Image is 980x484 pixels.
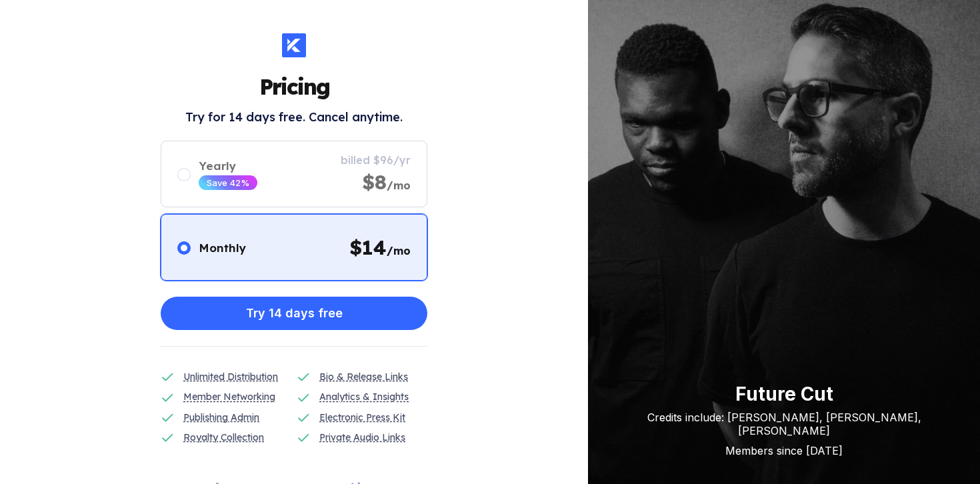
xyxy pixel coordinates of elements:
div: Electronic Press Kit [319,410,405,425]
span: /mo [387,179,411,192]
div: billed $96/yr [341,153,411,167]
div: Member Networking [183,389,275,404]
div: Unlimited Distribution [183,369,278,384]
div: Monthly [199,241,246,255]
div: Royalty Collection [183,430,264,445]
h1: Pricing [259,73,329,100]
div: Yearly [199,159,257,173]
div: Bio & Release Links [319,369,408,384]
div: Members since [DATE] [615,444,953,457]
button: Try 14 days free [161,297,427,330]
div: Publishing Admin [183,410,259,425]
div: Future Cut [615,383,953,405]
div: Save 42% [207,177,249,188]
div: $ 14 [349,235,411,260]
div: Private Audio Links [319,430,405,445]
div: Try 14 days free [246,300,343,327]
div: Credits include: [PERSON_NAME], [PERSON_NAME], [PERSON_NAME] [615,411,953,437]
div: Analytics & Insights [319,389,409,404]
div: $8 [362,169,411,195]
span: /mo [387,244,411,257]
h2: Try for 14 days free. Cancel anytime. [185,109,403,125]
